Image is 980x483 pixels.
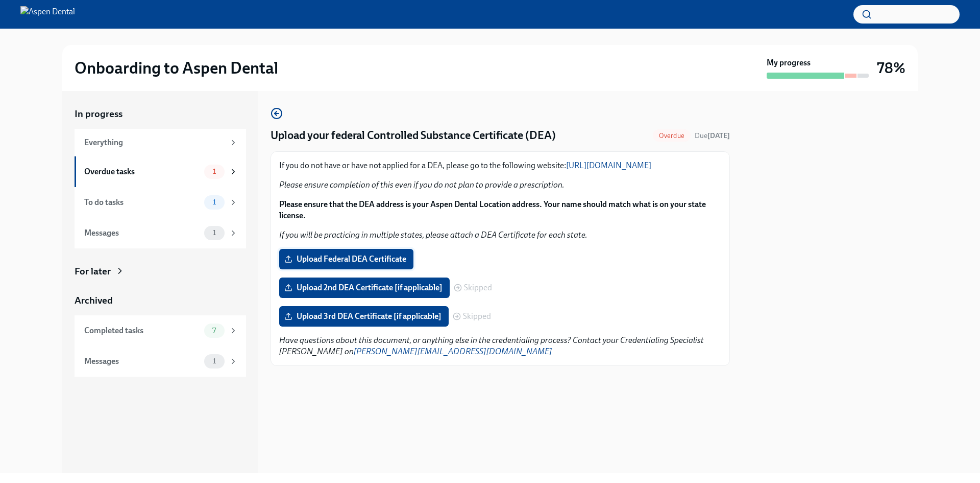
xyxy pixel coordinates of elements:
em: Have questions about this document, or anything else in the credentialing process? Contact your C... [279,335,704,356]
a: Overdue tasks1 [75,156,246,187]
a: [PERSON_NAME][EMAIL_ADDRESS][DOMAIN_NAME] [354,347,552,356]
a: Completed tasks7 [75,315,246,346]
div: For later [75,265,111,278]
strong: [DATE] [707,131,730,140]
span: 1 [207,198,222,206]
div: Everything [84,137,225,148]
a: For later [75,265,246,278]
div: Messages [84,227,200,239]
span: Upload 2nd DEA Certificate [if applicable] [286,283,443,293]
span: 1 [207,229,222,237]
label: Upload 2nd DEA Certificate [if applicable] [279,278,450,298]
span: 1 [207,168,222,175]
a: Messages1 [75,346,246,377]
h4: Upload your federal Controlled Substance Certificate (DEA) [271,128,556,143]
span: 7 [206,327,222,334]
span: 1 [207,357,222,365]
h2: Onboarding to Aspen Dental [75,58,278,78]
span: Upload Federal DEA Certificate [286,254,406,264]
strong: My progress [767,57,811,68]
div: Messages [84,356,200,367]
p: If you do not have or have not applied for a DEA, please go to the following website: [279,160,721,171]
div: To do tasks [84,197,200,208]
div: Completed tasks [84,325,200,336]
span: Skipped [464,284,492,292]
em: If you will be practicing in multiple states, please attach a DEA Certificate for each state. [279,230,587,240]
a: Archived [75,294,246,307]
a: Messages1 [75,218,246,248]
span: Due [695,131,730,140]
label: Upload 3rd DEA Certificate [if applicable] [279,306,449,327]
span: Skipped [463,312,491,320]
a: To do tasks1 [75,187,246,218]
a: In progress [75,107,246,121]
img: Aspen Dental [20,6,75,22]
strong: Please ensure that the DEA address is your Aspen Dental Location address. Your name should match ... [279,199,706,220]
div: Overdue tasks [84,166,200,177]
h3: 78% [877,59,905,77]
a: [URL][DOMAIN_NAME] [566,160,651,170]
em: Please ensure completion of this even if you do not plan to provide a prescription. [279,180,565,190]
a: Everything [75,129,246,156]
span: Upload 3rd DEA Certificate [if applicable] [286,311,442,321]
span: Overdue [653,132,691,140]
label: Upload Federal DEA Certificate [279,249,413,269]
span: May 16th, 2025 10:00 [695,131,730,141]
